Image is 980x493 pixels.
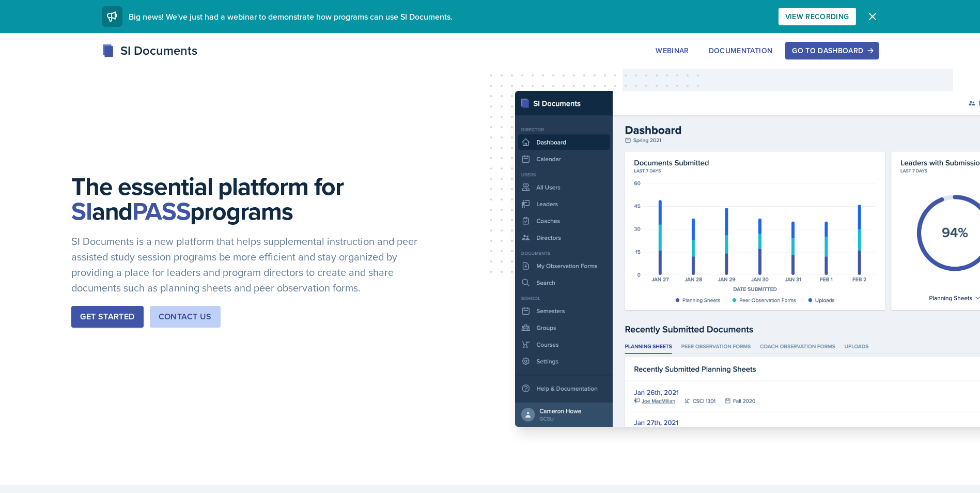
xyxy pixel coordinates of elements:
[785,42,878,59] button: Go to Dashboard
[129,11,453,22] span: Big news! We've just had a webinar to demonstrate how programs can use SI Documents.
[779,8,856,25] button: View Recording
[649,42,695,59] button: Webinar
[702,42,780,59] button: Documentation
[71,306,143,328] button: Get Started
[80,311,134,323] div: Get Started
[792,47,872,55] div: Go to Dashboard
[656,47,689,55] div: Webinar
[150,306,221,328] button: Contact Us
[159,311,212,323] div: Contact Us
[709,47,773,55] div: Documentation
[785,12,849,21] div: View Recording
[102,41,197,60] div: SI Documents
